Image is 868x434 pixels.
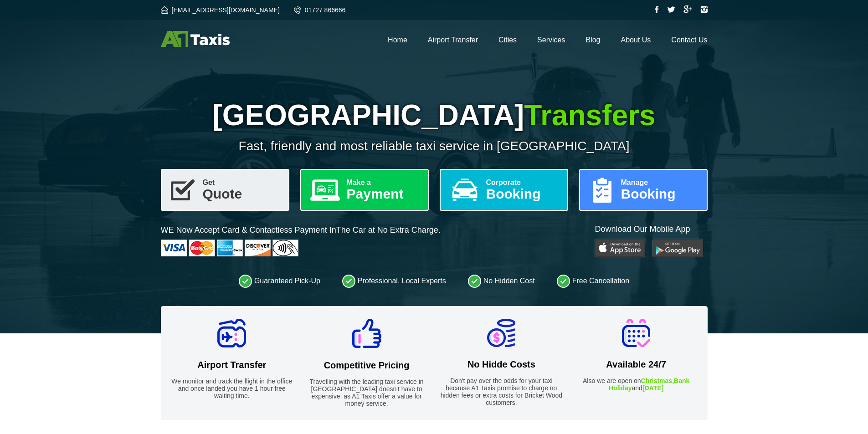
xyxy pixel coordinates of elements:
img: Instagram [700,6,708,13]
li: Free Cancellation [557,274,629,288]
img: Airport Transfer Icon [217,319,246,347]
img: Play Store [595,239,645,257]
h2: Available 24/7 [574,359,699,370]
p: Don't pay over the odds for your taxi because A1 Taxis promise to charge no hidden fees or extra ... [439,377,564,406]
img: A1 Taxis St Albans LTD [161,31,230,47]
strong: Bank Holiday [609,377,689,392]
p: Download Our Mobile App [595,224,707,235]
h1: [GEOGRAPHIC_DATA] [161,98,708,132]
img: Twitter [667,6,675,13]
img: Cards [161,240,298,256]
span: Make a [347,179,421,186]
p: WE Now Accept Card & Contactless Payment In [161,225,441,236]
img: Facebook [655,6,659,13]
a: [EMAIL_ADDRESS][DOMAIN_NAME] [161,6,280,14]
a: Airport Transfer [428,36,478,44]
img: No Hidde Costs Icon [487,319,515,347]
a: CorporateBooking [440,169,568,211]
a: Make aPayment [300,169,429,211]
li: Professional, Local Experts [342,274,446,288]
a: Cities [498,36,517,44]
span: The Car at No Extra Charge. [336,225,441,235]
a: About Us [621,36,651,44]
span: Get [203,179,281,186]
a: Services [537,36,565,44]
strong: Christmas [641,377,672,384]
a: GetQuote [161,169,289,211]
img: Available 24/7 Icon [622,319,650,347]
strong: [DATE] [642,384,663,392]
img: Google Plus [683,5,692,13]
a: ManageBooking [579,169,708,211]
a: Home [388,36,407,44]
h2: No Hidde Costs [439,359,564,370]
span: Manage [621,179,699,186]
p: Also we are open on , and [574,377,699,392]
h2: Airport Transfer [170,360,294,370]
a: Blog [586,36,600,44]
li: Guaranteed Pick-Up [239,274,320,288]
a: 01727 866666 [294,6,346,14]
p: Travelling with the leading taxi service in [GEOGRAPHIC_DATA] doesn't have to expensive, as A1 Ta... [304,378,429,407]
h2: Competitive Pricing [304,360,429,371]
p: We monitor and track the flight in the office and once landed you have 1 hour free waiting time. [170,378,294,399]
li: No Hidden Cost [468,274,535,288]
a: Contact Us [671,36,707,44]
span: Transfers [524,99,655,132]
span: Corporate [486,179,560,186]
img: Google Play [652,239,703,257]
img: Competitive Pricing Icon [352,319,381,348]
p: Fast, friendly and most reliable taxi service in [GEOGRAPHIC_DATA] [161,139,708,153]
